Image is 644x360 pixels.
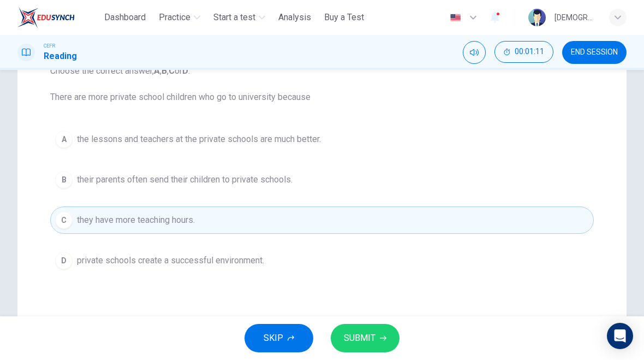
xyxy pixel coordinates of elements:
[209,8,270,27] button: Start a test
[44,50,77,63] h1: Reading
[50,166,594,193] button: Btheir parents often send their children to private schools.
[162,66,167,76] b: B
[50,126,594,153] button: Athe lessons and teachers at the private schools are much better.
[55,252,73,269] div: D
[77,173,293,186] span: their parents often send their children to private schools.
[324,11,364,24] span: Buy a Test
[320,8,368,27] button: Buy a Test
[554,11,596,24] div: [DEMOGRAPHIC_DATA] LANVERN ANAK [PERSON_NAME] KPM-Guru
[77,254,264,267] span: private schools create a successful environment.
[55,211,73,229] div: C
[77,133,321,146] span: the lessons and teachers at the private schools are much better.
[571,48,618,57] span: END SESSION
[55,171,73,188] div: B
[494,41,553,63] button: 00:01:11
[55,131,73,148] div: A
[17,7,100,28] a: ELTC logo
[100,8,150,27] button: Dashboard
[264,331,283,346] span: SKIP
[213,11,255,24] span: Start a test
[50,206,594,234] button: Cthey have more teaching hours.
[274,8,315,27] button: Analysis
[607,323,633,349] div: Open Intercom Messenger
[449,14,462,22] img: en
[17,7,75,28] img: ELTC logo
[154,8,205,27] button: Practice
[154,66,160,76] b: A
[463,41,486,64] div: Mute
[50,247,594,274] button: Dprivate schools create a successful environment.
[245,324,313,352] button: SKIP
[159,11,190,24] span: Practice
[278,11,311,24] span: Analysis
[50,64,594,104] span: Choose the correct answer, , , or . There are more private school children who go to university b...
[104,11,146,24] span: Dashboard
[562,41,627,64] button: END SESSION
[77,214,195,227] span: they have more teaching hours.
[515,48,544,56] span: 00:01:11
[182,66,188,76] b: D
[344,331,375,346] span: SUBMIT
[494,41,553,64] div: Hide
[331,324,399,352] button: SUBMIT
[44,42,55,50] span: CEFR
[169,66,175,76] b: C
[528,9,546,26] img: Profile picture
